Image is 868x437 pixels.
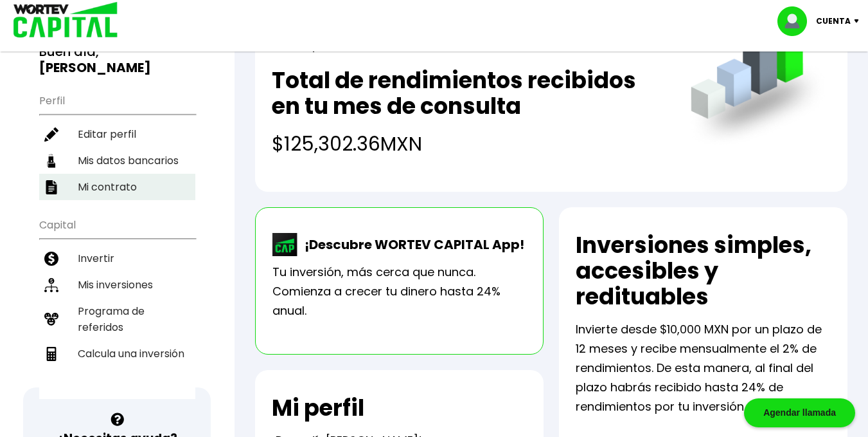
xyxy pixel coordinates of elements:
img: inversiones-icon.6695dc30.svg [44,278,58,292]
div: Agendar llamada [744,398,855,427]
img: calculadora-icon.17d418c4.svg [44,347,58,361]
img: profile-image [777,6,816,36]
img: datos-icon.10cf9172.svg [44,154,58,168]
img: contrato-icon.f2db500c.svg [44,180,58,194]
p: ¡Descubre WORTEV CAPITAL App! [298,235,524,254]
b: [PERSON_NAME] [39,59,151,77]
img: recomiendanos-icon.9b8e9327.svg [44,312,58,326]
a: Mis datos bancarios [39,147,195,174]
h2: Mi perfil [272,395,364,421]
a: Mis inversiones [39,272,195,298]
img: grafica.516fef24.png [685,3,831,149]
h2: Inversiones simples, accesibles y redituables [576,232,831,310]
p: Cuenta [816,12,851,31]
ul: Perfil [39,86,195,200]
h3: Buen día, [39,44,195,76]
img: invertir-icon.b3b967d7.svg [44,252,58,266]
h2: Total de rendimientos recibidos en tu mes de consulta [272,68,665,119]
a: Mi contrato [39,174,195,200]
p: Tu inversión, más cerca que nunca. Comienza a crecer tu dinero hasta 24% anual. [272,263,526,321]
img: editar-icon.952d3147.svg [44,127,58,142]
a: Invertir [39,245,195,272]
img: wortev-capital-app-icon [272,233,298,256]
h4: $125,302.36 MXN [272,129,665,158]
a: Calcula una inversión [39,340,195,367]
p: Invierte desde $10,000 MXN por un plazo de 12 meses y recibe mensualmente el 2% de rendimientos. ... [576,320,831,416]
ul: Capital [39,210,195,399]
a: Editar perfil [39,121,195,147]
a: Programa de referidos [39,298,195,340]
img: icon-down [851,19,868,23]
